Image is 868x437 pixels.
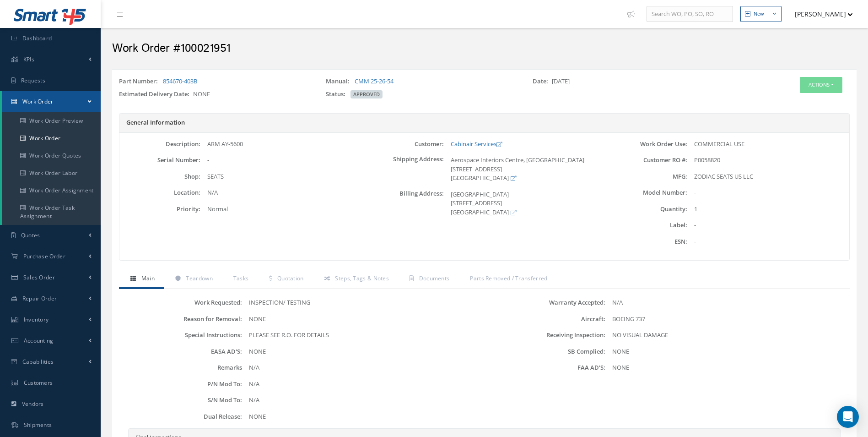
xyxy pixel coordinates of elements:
[242,396,484,405] div: N/A
[363,141,444,147] label: Customer:
[233,274,249,282] span: Tasks
[485,332,605,339] label: Receiving Inspection:
[126,119,842,126] h5: General Information
[119,270,164,289] a: Main
[687,237,849,246] div: -
[22,98,54,105] span: Work Order
[313,270,398,289] a: Steps, Tags & Notes
[200,140,362,149] div: ARM AY-5600
[350,90,383,98] span: APPROVED
[606,206,687,213] label: Quantity:
[526,77,733,90] div: [DATE]
[2,199,101,225] a: Work Order Task Assignment
[754,10,764,18] div: New
[21,76,45,84] span: Requests
[200,205,362,214] div: Normal
[398,270,458,289] a: Documents
[277,274,304,282] span: Quotation
[119,206,200,213] label: Priority:
[335,274,389,282] span: Steps, Tags & Notes
[647,6,733,22] input: Search WO, PO, SO, RO
[200,188,362,197] div: N/A
[605,315,847,324] div: BOEING 737
[458,270,556,289] a: Parts Removed / Transferred
[119,157,200,164] label: Serial Number:
[606,222,687,229] label: Label:
[121,364,242,371] label: Remarks
[687,172,849,181] div: ZODIAC SEATS US LLC
[606,173,687,180] label: MFG:
[121,316,242,322] label: Reason for Removal:
[164,270,222,289] a: Teardown
[687,140,849,149] div: COMMERCIAL USE
[605,331,847,340] div: NO VISUAL DAMAGE
[444,190,606,217] div: [GEOGRAPHIC_DATA] [STREET_ADDRESS] [GEOGRAPHIC_DATA]
[222,270,258,289] a: Tasks
[22,400,44,408] span: Vendors
[470,274,547,282] span: Parts Removed / Transferred
[800,77,842,93] button: Actions
[24,421,52,429] span: Shipments
[112,90,319,103] div: NONE
[485,364,605,371] label: FAA AD'S:
[242,298,484,307] div: INSPECTION/ TESTING
[242,412,484,421] div: NONE
[355,77,394,85] a: CMM 25-26-54
[207,156,209,164] span: -
[606,141,687,147] label: Work Order Use:
[23,55,34,63] span: KPIs
[451,140,502,148] a: Cabinair Services
[740,6,782,22] button: New
[605,298,847,307] div: N/A
[186,274,212,282] span: Teardown
[24,379,53,387] span: Customers
[200,172,362,181] div: SEATS
[242,380,484,389] div: N/A
[606,189,687,196] label: Model Number:
[119,189,200,196] label: Location:
[687,188,849,197] div: -
[694,156,720,164] span: P0058820
[2,147,101,164] a: Work Order Quotes
[606,238,687,245] label: ESN:
[24,337,54,344] span: Accounting
[533,77,552,86] label: Date:
[485,299,605,306] label: Warranty Accepted:
[485,348,605,355] label: SB Complied:
[2,130,101,147] a: Work Order
[112,42,857,55] h2: Work Order #100021951
[605,347,847,356] div: NONE
[23,252,65,260] span: Purchase Order
[163,77,197,85] a: 854670-403B
[444,156,606,183] div: Aerospace Interiors Centre, [GEOGRAPHIC_DATA] [STREET_ADDRESS] [GEOGRAPHIC_DATA]
[326,90,349,99] label: Status:
[419,274,450,282] span: Documents
[121,413,242,420] label: Dual Release:
[2,164,101,182] a: Work Order Labor
[22,358,54,366] span: Capabilities
[687,205,849,214] div: 1
[121,381,242,388] label: P/N Mod To:
[23,273,55,281] span: Sales Order
[786,5,853,23] button: [PERSON_NAME]
[121,299,242,306] label: Work Requested:
[24,316,49,323] span: Inventory
[2,91,101,112] a: Work Order
[687,221,849,230] div: -
[242,363,484,372] div: N/A
[119,173,200,180] label: Shop:
[119,90,193,99] label: Estimated Delivery Date:
[121,348,242,355] label: EASA AD'S:
[363,156,444,183] label: Shipping Address:
[485,316,605,322] label: Aircraft:
[258,270,313,289] a: Quotation
[119,141,200,147] label: Description:
[141,274,155,282] span: Main
[22,295,57,302] span: Repair Order
[837,406,859,428] div: Open Intercom Messenger
[22,34,52,42] span: Dashboard
[121,397,242,404] label: S/N Mod To:
[242,347,484,356] div: NONE
[242,315,484,324] div: NONE
[2,112,101,130] a: Work Order Preview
